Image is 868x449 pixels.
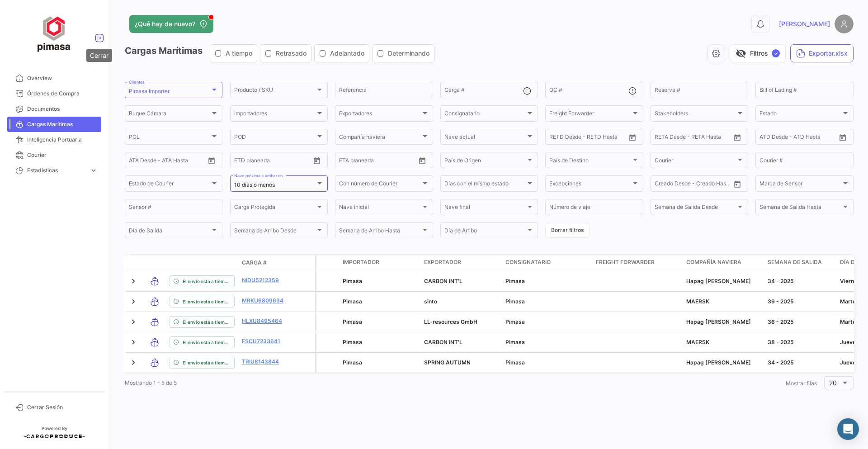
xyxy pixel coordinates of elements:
[315,45,369,62] button: Adelantado
[736,48,746,59] span: visibility_off
[27,136,98,144] span: Inteligencia Portuaria
[444,158,526,165] span: País de Origen
[420,255,502,271] datatable-header-cell: Exportador
[837,418,859,440] div: Abrir Intercom Messenger
[32,11,77,56] img: ff117959-d04a-4809-8d46-49844dc85631.png
[444,112,526,118] span: Consignatario
[343,258,379,266] span: Importador
[424,298,437,305] span: sinto
[7,71,101,86] a: Overview
[234,135,316,142] span: POD
[730,44,786,62] button: visibility_offFiltros✓
[339,135,420,142] span: Compañía naviera
[339,255,420,271] datatable-header-cell: Importador
[257,158,293,165] input: Hasta
[424,318,477,325] span: LL-resources GmbH
[129,338,138,347] a: Expand/Collapse Row
[677,135,713,142] input: Hasta
[836,131,849,144] button: Open calendar
[210,45,257,62] button: A tiempo
[234,112,316,118] span: Importadores
[234,205,316,212] span: Carga Protegida
[242,358,289,366] a: TRIU8143844
[7,86,101,101] a: Órdenes de Compra
[129,229,210,235] span: Día de Salida
[373,45,434,62] button: Determinando
[549,135,566,142] input: Desde
[424,339,462,345] span: CARBON INT'L
[388,49,429,58] span: Determinando
[686,278,751,284] span: Hapag Lloyd
[7,117,101,132] a: Cargas Marítimas
[829,379,837,387] span: 20
[90,166,98,175] span: expand_more
[772,49,780,57] span: ✓
[424,258,461,266] span: Exportador
[505,258,551,266] span: Consignatario
[339,229,420,235] span: Semana de Arribo Hasta
[339,182,420,188] span: Con número de Courier
[27,90,98,98] span: Órdenes de Compra
[759,205,841,212] span: Semana de Salida Hasta
[764,255,836,271] datatable-header-cell: Semana de Salida
[549,182,631,188] span: Excepciones
[205,154,218,167] button: Open calendar
[794,135,830,142] input: ATD Hasta
[310,154,324,167] button: Open calendar
[655,182,688,188] input: Creado Desde
[143,259,166,266] datatable-header-cell: Modo de Transporte
[7,101,101,117] a: Documentos
[339,112,420,118] span: Exportadores
[343,318,362,325] span: Pimasa
[27,120,98,128] span: Cargas Marítimas
[129,277,138,286] a: Expand/Collapse Row
[339,158,355,165] input: Desde
[686,359,751,366] span: Hapag Lloyd
[759,182,841,188] span: Marca de Sensor
[768,338,833,346] div: 38 - 2025
[129,88,170,95] mat-select-trigger: Pimasa Importer
[768,298,833,306] div: 39 - 2025
[125,379,177,386] span: Mostrando 1 - 5 de 5
[768,258,822,266] span: Semana de Salida
[27,74,98,82] span: Overview
[759,135,788,142] input: ATD Desde
[135,19,195,28] span: ¿Qué hay de nuevo?
[779,19,830,28] span: [PERSON_NAME]
[238,255,292,270] datatable-header-cell: Carga #
[424,278,462,284] span: CARBON INT'L
[183,359,231,366] span: El envío está a tiempo.
[596,258,655,266] span: Freight Forwarder
[768,277,833,285] div: 34 - 2025
[129,135,210,142] span: POL
[125,44,437,62] h3: Cargas Marítimas
[242,317,289,325] a: HLXU8495464
[292,259,315,266] datatable-header-cell: Póliza
[183,339,231,346] span: El envío está a tiempo.
[415,154,429,167] button: Open calendar
[27,151,98,159] span: Courier
[572,135,608,142] input: Hasta
[759,112,841,118] span: Estado
[226,49,252,58] span: A tiempo
[549,112,631,118] span: Freight Forwarder
[362,158,398,165] input: Hasta
[768,359,833,367] div: 34 - 2025
[694,182,731,188] input: Creado Hasta
[234,88,316,95] span: Producto / SKU
[27,403,98,411] span: Cerrar Sesión
[835,14,854,33] img: placeholder-user.png
[166,259,238,266] datatable-header-cell: Estado de Envio
[505,359,525,366] span: Pimasa
[731,177,744,191] button: Open calendar
[505,339,525,345] span: Pimasa
[129,297,138,306] a: Expand/Collapse Row
[129,158,156,165] input: ATA Desde
[505,318,525,325] span: Pimasa
[686,339,709,345] span: MAERSK
[129,317,138,326] a: Expand/Collapse Row
[242,259,267,267] span: Carga #
[242,337,289,345] a: FSCU7233641
[626,131,639,144] button: Open calendar
[424,359,471,366] span: SPRING AUTUMN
